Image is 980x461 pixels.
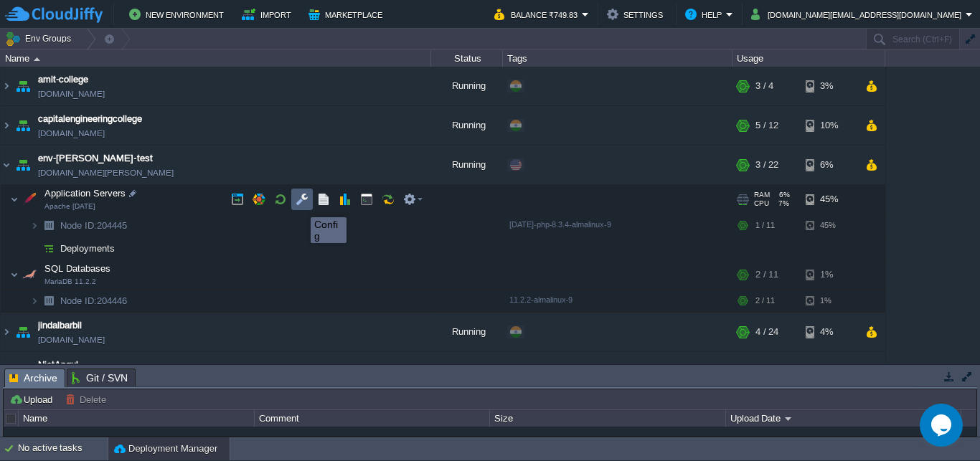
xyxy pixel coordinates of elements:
span: Application Servers [43,187,128,199]
img: AMDAwAAAACH5BAEAAAAALAAAAAABAAEAAAICRAEAOw== [10,260,19,289]
img: AMDAwAAAACH5BAEAAAAALAAAAAABAAEAAAICRAEAOw== [39,290,59,312]
div: Config [314,219,343,242]
div: Tags [504,50,732,67]
span: CPU [754,199,769,208]
img: AMDAwAAAACH5BAEAAAAALAAAAAABAAEAAAICRAEAOw== [13,67,33,105]
button: Upload [9,393,57,406]
button: Balance ₹749.83 [494,6,582,23]
div: 3 / 22 [755,146,778,184]
img: AMDAwAAAACH5BAEAAAAALAAAAAABAAEAAAICRAEAOw== [30,214,39,237]
div: Running [431,146,503,184]
span: RAM [754,191,770,199]
div: 2 / 11 [755,260,778,289]
img: AMDAwAAAACH5BAEAAAAALAAAAAABAAEAAAICRAEAOw== [19,260,39,289]
span: 6% [776,191,790,199]
div: 10% [806,106,852,145]
img: AMDAwAAAACH5BAEAAAAALAAAAAABAAEAAAICRAEAOw== [30,290,39,312]
span: Node ID: [60,295,97,306]
img: AMDAwAAAACH5BAEAAAAALAAAAAABAAEAAAICRAEAOw== [13,352,33,391]
div: 1% [806,290,852,312]
a: Node ID:204445 [59,219,129,232]
div: Name [19,410,253,427]
img: AMDAwAAAACH5BAEAAAAALAAAAAABAAEAAAICRAEAOw== [34,57,40,61]
button: Marketplace [308,6,387,23]
div: Size [491,410,725,427]
button: [DOMAIN_NAME][EMAIL_ADDRESS][DOMAIN_NAME] [751,6,966,23]
a: [DOMAIN_NAME][PERSON_NAME] [38,166,174,180]
div: Running [431,106,503,145]
img: AMDAwAAAACH5BAEAAAAALAAAAAABAAEAAAICRAEAOw== [1,313,12,351]
img: AMDAwAAAACH5BAEAAAAALAAAAAABAAEAAAICRAEAOw== [13,146,33,184]
img: AMDAwAAAACH5BAEAAAAALAAAAAABAAEAAAICRAEAOw== [39,237,59,260]
a: Node ID:204446 [59,295,129,307]
div: 38% [806,352,852,391]
span: Node ID: [60,220,97,231]
a: [DOMAIN_NAME] [38,333,105,347]
div: 4% [806,313,852,351]
button: Settings [607,6,667,23]
button: Help [685,6,726,23]
img: AMDAwAAAACH5BAEAAAAALAAAAAABAAEAAAICRAEAOw== [1,352,12,391]
div: 3% [806,67,852,105]
span: MariaDB 11.2.2 [44,277,96,286]
span: 7% [775,199,789,208]
div: 45% [806,185,852,214]
span: Apache [DATE] [44,202,95,211]
div: 6% [806,146,852,184]
span: 204446 [59,295,129,307]
div: Comment [255,410,489,427]
div: Status [432,50,502,67]
div: Name [1,50,430,67]
div: 3 / 7 [755,352,773,391]
a: [DOMAIN_NAME] [38,126,105,141]
a: jindalbarbil [38,318,82,333]
img: AMDAwAAAACH5BAEAAAAALAAAAAABAAEAAAICRAEAOw== [1,67,12,105]
div: Running [431,67,503,105]
img: AMDAwAAAACH5BAEAAAAALAAAAAABAAEAAAICRAEAOw== [19,185,39,214]
img: AMDAwAAAACH5BAEAAAAALAAAAAABAAEAAAICRAEAOw== [30,237,39,260]
span: Git / SVN [72,369,128,386]
div: 3 / 4 [755,67,773,105]
img: AMDAwAAAACH5BAEAAAAALAAAAAABAAEAAAICRAEAOw== [13,313,33,351]
a: [DOMAIN_NAME] [38,87,105,101]
span: Archive [9,369,57,387]
button: Deployment Manager [114,442,217,456]
button: Delete [65,393,110,406]
img: AMDAwAAAACH5BAEAAAAALAAAAAABAAEAAAICRAEAOw== [1,106,12,145]
img: AMDAwAAAACH5BAEAAAAALAAAAAABAAEAAAICRAEAOw== [1,146,12,184]
div: Usage [733,50,885,67]
div: 2 / 11 [755,290,775,312]
a: env-[PERSON_NAME]-test [38,151,153,166]
div: Running [431,313,503,351]
iframe: chat widget [920,404,966,447]
a: NietAngul [38,358,78,372]
div: No active tasks [18,437,108,460]
span: SQL Databases [43,262,113,275]
span: [DATE]-php-8.3.4-almalinux-9 [509,220,611,229]
div: Running [431,352,503,391]
div: 1 / 11 [755,214,775,237]
a: amit-college [38,72,88,87]
img: AMDAwAAAACH5BAEAAAAALAAAAAABAAEAAAICRAEAOw== [39,214,59,237]
a: capitalengineeringcollege [38,112,142,126]
button: New Environment [129,6,228,23]
a: Application ServersApache [DATE] [43,188,128,199]
a: SQL DatabasesMariaDB 11.2.2 [43,263,113,274]
button: Import [242,6,296,23]
img: CloudJiffy [5,6,103,24]
div: Upload Date [727,410,961,427]
div: 4 / 24 [755,313,778,351]
img: AMDAwAAAACH5BAEAAAAALAAAAAABAAEAAAICRAEAOw== [10,185,19,214]
button: Env Groups [5,29,76,49]
span: 11.2.2-almalinux-9 [509,295,573,304]
a: Deployments [59,242,117,255]
div: 1% [806,260,852,289]
span: 204445 [59,219,129,232]
img: AMDAwAAAACH5BAEAAAAALAAAAAABAAEAAAICRAEAOw== [13,106,33,145]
